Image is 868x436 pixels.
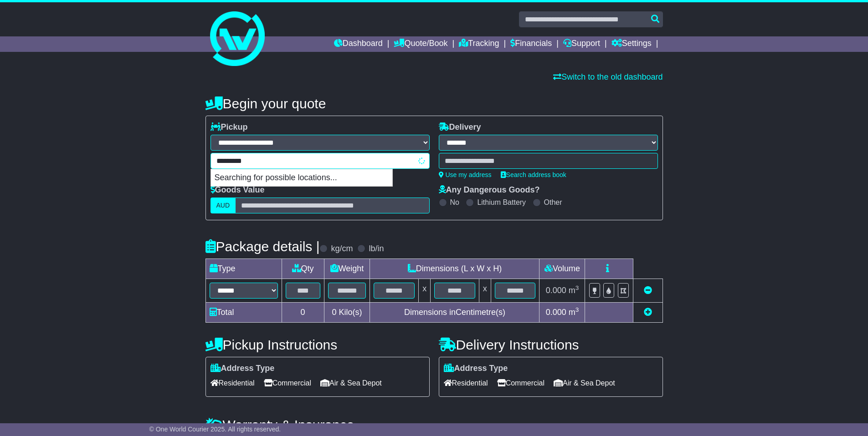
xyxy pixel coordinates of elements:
[439,122,481,132] label: Delivery
[546,308,566,317] span: 0.000
[497,376,544,390] span: Commercial
[211,376,255,390] span: Residential
[282,303,324,323] td: 0
[370,303,539,323] td: Dimensions in Centimetre(s)
[563,36,600,52] a: Support
[575,306,579,313] sup: 3
[539,259,585,279] td: Volume
[553,72,663,81] a: Switch to the old dashboard
[370,259,539,279] td: Dimensions (L x W x H)
[334,36,383,52] a: Dashboard
[211,364,275,374] label: Address Type
[332,308,336,317] span: 0
[477,198,526,207] label: Lithium Battery
[394,36,447,52] a: Quote/Book
[211,153,430,169] typeahead: Please provide city
[324,303,370,323] td: Kilo(s)
[211,169,392,187] p: Searching for possible locations...
[510,36,552,52] a: Financials
[211,122,248,132] label: Pickup
[149,426,281,433] span: © One World Courier 2025. All rights reserved.
[644,308,652,317] a: Add new item
[205,303,282,323] td: Total
[479,279,491,303] td: x
[569,286,579,295] span: m
[501,171,566,178] a: Search address book
[205,239,320,254] h4: Package details |
[439,337,663,352] h4: Delivery Instructions
[439,171,492,178] a: Use my address
[444,376,488,390] span: Residential
[205,96,663,111] h4: Begin your quote
[205,417,663,432] h4: Warranty & Insurance
[569,308,579,317] span: m
[575,284,579,291] sup: 3
[450,198,459,207] label: No
[546,286,566,295] span: 0.000
[205,337,430,352] h4: Pickup Instructions
[554,376,615,390] span: Air & Sea Depot
[369,244,384,254] label: lb/in
[282,259,324,279] td: Qty
[211,198,236,213] label: AUD
[611,36,652,52] a: Settings
[439,185,540,195] label: Any Dangerous Goods?
[211,185,265,195] label: Goods Value
[444,364,508,374] label: Address Type
[320,376,382,390] span: Air & Sea Depot
[205,259,282,279] td: Type
[264,376,311,390] span: Commercial
[419,279,431,303] td: x
[544,198,562,207] label: Other
[459,36,499,52] a: Tracking
[644,286,652,295] a: Remove this item
[324,259,370,279] td: Weight
[331,244,353,254] label: kg/cm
